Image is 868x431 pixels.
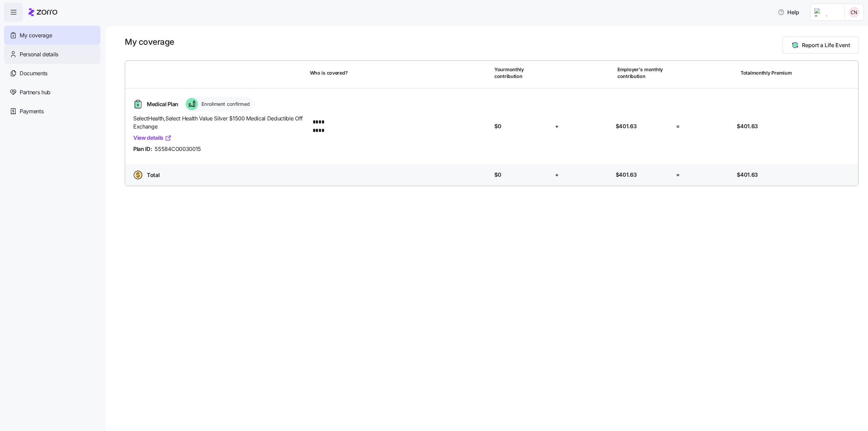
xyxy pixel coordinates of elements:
[849,7,860,18] img: 9798aebf3dd2c83447ec9ff60e76cbd9
[814,8,839,16] img: Employer logo
[494,66,551,80] span: Your monthly contribution
[741,70,792,76] span: Total monthly Premium
[133,145,152,153] span: Plan ID:
[783,37,859,54] button: Report a Life Event
[147,100,178,109] span: Medical Plan
[617,66,674,80] span: Employer's monthly contribution
[20,107,43,116] span: Payments
[20,31,52,40] span: My coverage
[802,41,850,49] span: Report a Life Event
[4,64,100,83] a: Documents
[20,88,51,97] span: Partners hub
[676,122,680,131] span: =
[147,171,159,179] span: Total
[494,122,501,131] span: $0
[125,37,174,47] h1: My coverage
[4,26,100,45] a: My coverage
[4,102,100,121] a: Payments
[20,50,58,59] span: Personal details
[20,69,47,78] span: Documents
[494,171,501,179] span: $0
[4,45,100,64] a: Personal details
[310,70,348,76] span: Who is covered?
[737,122,758,131] span: $401.63
[676,171,680,179] span: =
[199,101,250,107] span: Enrollment confirmed
[737,171,758,179] span: $401.63
[555,171,559,179] span: +
[616,122,637,131] span: $401.63
[778,8,799,16] span: Help
[555,122,559,131] span: +
[616,171,637,179] span: $401.63
[4,83,100,102] a: Partners hub
[155,145,201,153] span: 55584CO0030015
[133,134,172,142] a: View details
[772,5,805,19] button: Help
[133,114,304,131] span: SelectHealth , Select Health Value Silver $1500 Medical Deductible Off Exchange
